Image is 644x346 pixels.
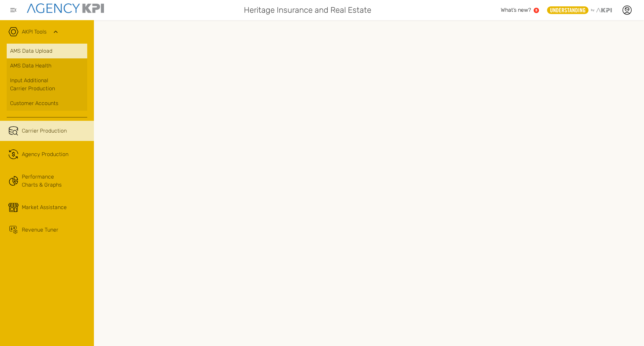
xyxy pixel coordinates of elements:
a: Customer Accounts [7,96,87,111]
a: AMS Data Health [7,58,87,73]
span: Revenue Tuner [22,226,58,234]
span: What’s new? [501,7,531,13]
img: agencykpi-logo-550x69-2d9e3fa8.png [27,3,104,13]
text: 5 [535,8,537,12]
span: Heritage Insurance and Real Estate [244,4,371,16]
a: Input AdditionalCarrier Production [7,73,87,96]
a: AMS Data Upload [7,44,87,58]
span: Agency Production [22,150,68,158]
span: Carrier Production [22,127,67,135]
span: Market Assistance [22,203,67,211]
span: AMS Data Health [10,62,51,70]
a: 5 [534,8,539,13]
a: AKPI Tools [22,28,47,36]
div: Customer Accounts [10,99,84,107]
